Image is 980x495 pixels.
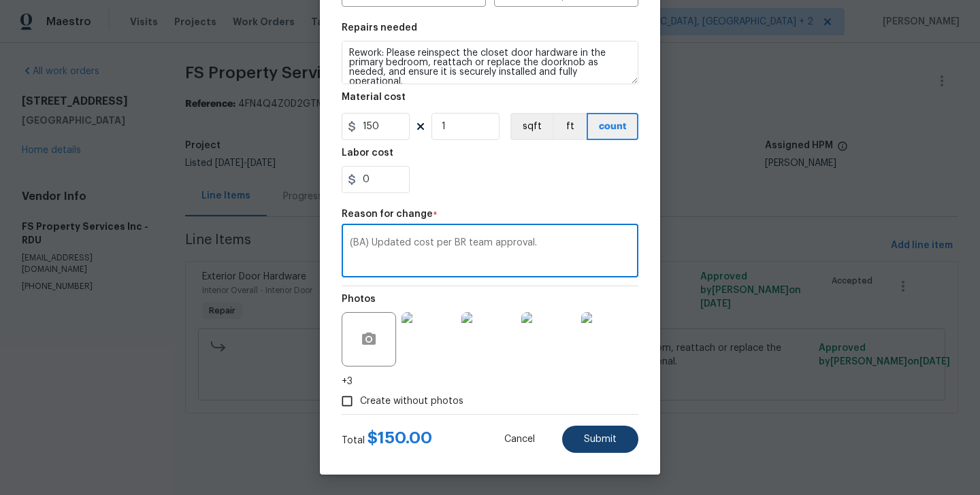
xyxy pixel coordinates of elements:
[367,430,432,446] span: $ 150.00
[504,434,535,445] span: Cancel
[562,426,638,453] button: Submit
[350,238,630,267] textarea: (BA) Updated cost per BR team approval.
[342,92,406,102] h5: Material cost
[584,434,617,445] span: Submit
[342,23,417,33] h5: Repairs needed
[483,426,557,453] button: Cancel
[342,148,393,158] h5: Labor cost
[342,294,376,304] h5: Photos
[553,113,587,140] button: ft
[342,375,353,388] span: +3
[342,209,433,219] h5: Reason for change
[342,41,638,84] textarea: Rework: Please reinspect the closet door hardware in the primary bedroom, reattach or replace the...
[587,113,638,140] button: count
[510,113,553,140] button: sqft
[360,394,463,409] span: Create without photos
[342,431,432,447] div: Total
